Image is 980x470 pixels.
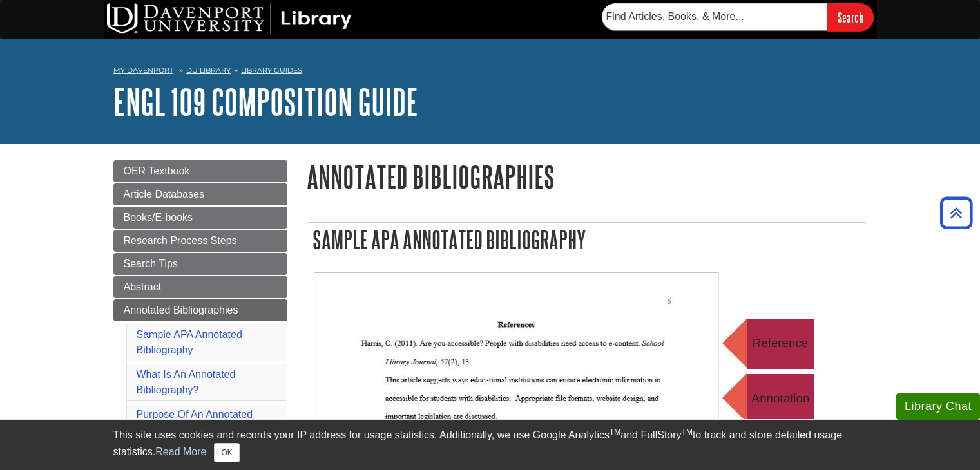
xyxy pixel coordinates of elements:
[113,160,287,182] a: OER Textbook
[155,446,206,457] a: Read More
[124,235,237,246] span: Research Process Steps
[124,281,162,292] span: Abstract
[107,3,352,34] img: DU Library
[124,305,238,315] span: Annotated Bibliographies
[241,66,302,75] a: Library Guides
[827,3,874,31] input: Search
[124,212,193,223] span: Books/E-books
[682,428,693,437] sup: TM
[113,276,287,298] a: Abstract
[113,428,867,462] div: This site uses cookies and records your IP address for usage statistics. Additionally, we use Goo...
[124,165,190,176] span: OER Textbook
[137,409,253,435] a: Purpose Of An Annotated Bibliography
[896,393,980,420] button: Library Chat
[610,428,620,437] sup: TM
[113,183,287,205] a: Article Databases
[113,299,287,321] a: Annotated Bibliographies
[124,258,178,269] span: Search Tips
[602,3,827,30] input: Find Articles, Books, & More...
[124,189,204,200] span: Article Databases
[307,160,867,193] h1: Annotated Bibliographies
[137,369,236,395] a: What Is An Annotated Bibliography?
[307,223,867,257] h2: Sample APA Annotated Bibliography
[936,204,977,221] a: Back to Top
[113,62,867,82] nav: breadcrumb
[113,253,287,275] a: Search Tips
[113,207,287,229] a: Books/E-books
[113,230,287,252] a: Research Process Steps
[137,329,242,355] a: Sample APA Annotated Bibliography
[113,82,418,122] a: ENGL 109 Composition Guide
[214,443,239,462] button: Close
[113,65,173,76] a: My Davenport
[602,3,874,31] form: Searches DU Library's articles, books, and more
[186,66,231,75] a: DU Library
